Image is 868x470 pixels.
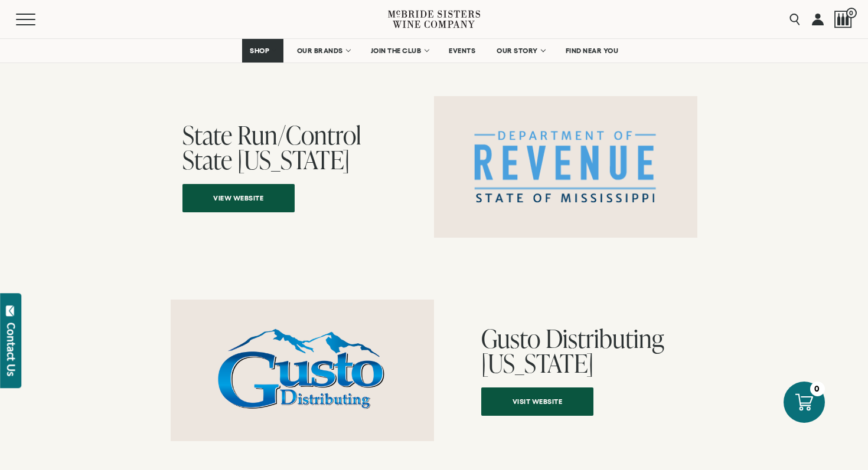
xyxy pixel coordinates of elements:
span: EVENTS [449,47,475,55]
span: View Website [192,186,284,209]
span: 0 [846,8,857,18]
h3: State Run/Control State [US_STATE] [182,123,387,172]
span: OUR BRANDS [297,47,343,55]
span: FIND NEAR YOU [566,47,619,55]
span: Visit Website [492,390,583,413]
a: View Website [182,184,295,212]
a: FIND NEAR YOU [558,39,626,63]
a: OUR STORY [489,39,552,63]
a: OUR BRANDS [289,39,357,63]
span: OUR STORY [497,47,538,55]
a: JOIN THE CLUB [363,39,436,63]
a: SHOP [242,39,283,63]
span: JOIN THE CLUB [371,47,422,55]
a: EVENTS [441,39,483,63]
a: Visit Website [481,387,593,416]
span: SHOP [250,47,270,55]
div: 0 [810,382,825,396]
h3: Gusto Distributing [US_STATE] [481,326,680,376]
button: Mobile Menu Trigger [16,14,58,25]
div: Contact Us [5,323,17,376]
